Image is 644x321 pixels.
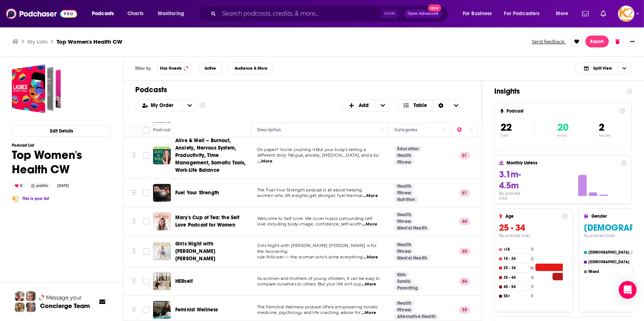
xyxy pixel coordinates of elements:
span: ...More [258,158,273,164]
h3: Filter by [135,66,151,71]
span: My Order [151,103,176,108]
h4: 21 [631,250,635,255]
a: Nutrition [394,197,418,203]
button: open menu [182,100,197,111]
p: 60 [459,248,470,255]
button: Send feedback. [530,39,568,45]
img: User Profile [618,6,634,22]
span: different story: fatigue, anxiety, [MEDICAL_DATA], and a bu [257,153,379,158]
span: For Podcasters [504,9,540,19]
span: rule-follower — the woman who’s done everything [257,254,363,260]
button: Move [132,246,136,257]
h3: Podcast List [12,143,111,148]
h4: [DEMOGRAPHIC_DATA] [588,260,632,264]
a: Show notifications dropdown [598,7,609,20]
button: open menu [136,103,182,108]
span: ...More [363,193,378,199]
span: Monitoring [158,9,184,19]
h4: By podcast total [499,191,530,201]
button: Choose View [397,100,465,111]
img: Alive & Well – Burnout, Anxiety, Nervous System, Productivity, Time Management, Somatic Tools, Wo... [153,147,171,164]
span: Active [205,66,216,70]
a: Alive & Well – Burnout, Anxiety, Nervous System, Productivity, Time Management, Somatic Tools, Wo... [175,137,249,174]
a: Top Women's Health CW [12,64,61,113]
img: Jon Profile [15,302,24,312]
h4: 45 - 54 [504,285,530,289]
p: Active [557,134,568,137]
button: Audience & More [228,63,274,74]
img: Mary's Cup of Tea: the Self Love Podcast for Women [153,213,171,230]
span: On paper? You’re crushing it.But your body’s telling a [257,147,366,152]
img: Feminist Wellness [153,301,171,319]
h1: Top Women's Health CW [12,148,111,177]
div: public [28,183,51,189]
span: ...More [364,254,378,260]
span: Message your [46,294,82,301]
button: Move [132,188,136,199]
span: More [556,9,568,19]
button: Column Actions [467,126,476,135]
span: Toggle select row [143,190,149,196]
h4: 6 [531,275,534,280]
h4: 0 [531,257,534,261]
h4: 18 - 24 [504,257,530,261]
p: 61 [459,152,470,159]
span: 20 [557,121,568,134]
a: Fitness [394,159,414,165]
p: 60 [459,218,470,225]
h4: Age [505,214,559,219]
a: Family [394,278,414,284]
h1: Insights [494,87,621,96]
p: 59 [459,306,470,314]
h4: By podcast total [499,233,568,238]
a: Fitness [394,190,414,196]
button: Move [132,216,136,227]
span: Ctrl K [381,9,398,19]
button: Show profile menu [618,6,634,22]
h3: Concierge Team [40,302,90,310]
span: compare ourselves to others. But your life isn't sup [257,281,361,287]
span: love including body-image, confidence, self-worth [257,221,362,227]
button: Column Actions [441,126,449,135]
img: Heidi Krupp [12,195,19,203]
img: HERself [153,272,171,290]
span: Toggle select row [143,152,149,159]
span: Split View [593,66,612,70]
a: Fuel Your Strength [153,184,171,202]
h4: [DEMOGRAPHIC_DATA] [588,250,630,255]
div: Sort Direction [433,100,448,111]
span: Toggle select row [143,278,149,285]
span: 3.1m-4.5m [499,169,521,191]
div: [DATE] [54,183,72,189]
a: Kids [394,272,409,278]
button: open menu [551,8,578,20]
p: Inactive [599,134,610,137]
button: Move [132,276,136,287]
span: Charts [127,9,143,19]
a: Fitness [394,307,414,313]
h3: 25 - 34 [499,222,568,233]
img: Podchaser - Follow, Share and Rate Podcasts [6,7,77,21]
button: Export [585,36,609,47]
span: Table [414,103,427,108]
h2: + Add [342,100,391,111]
a: Show additional information [200,102,206,109]
input: Search podcasts, credits, & more... [219,8,381,20]
h4: Podcast [507,108,617,114]
span: Logged in as K2Krupp [618,6,634,22]
p: Total [501,134,534,137]
a: Health [394,153,414,158]
a: Girls Night with Stephanie May Wilson [153,243,171,260]
a: Charts [123,8,148,20]
span: Toggle select row [143,248,149,255]
button: Has Guests [157,63,192,74]
a: Alternative Health [394,314,439,320]
span: ...More [361,310,376,316]
button: open menu [458,8,501,20]
h2: Choose View [575,63,633,74]
a: Girls Night with [PERSON_NAME] [PERSON_NAME] [175,240,249,263]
